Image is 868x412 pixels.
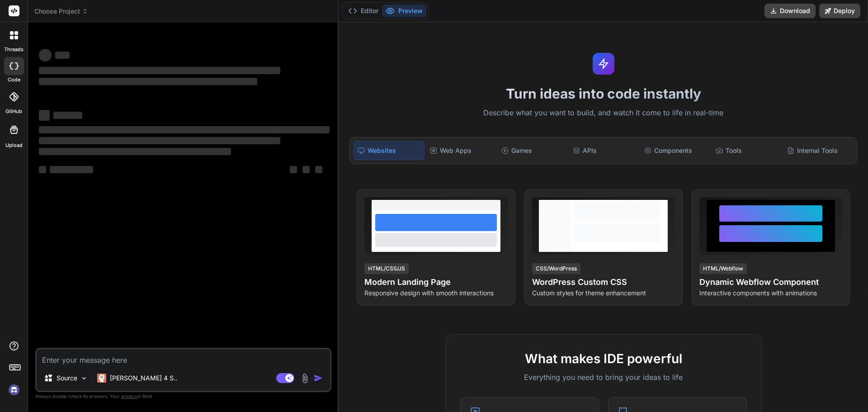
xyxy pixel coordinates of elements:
img: icon [314,374,323,383]
h4: Modern Landing Page [364,276,507,289]
p: Custom styles for theme enhancement [532,289,675,298]
p: Responsive design with smooth interactions [364,289,507,298]
span: ‌ [39,110,50,121]
div: Internal Tools [783,141,853,160]
span: ‌ [315,166,322,173]
span: ‌ [39,148,231,155]
span: ‌ [302,166,310,173]
button: Preview [382,5,426,17]
label: Upload [5,142,23,149]
span: ‌ [39,49,52,62]
span: ‌ [39,67,280,74]
button: Download [764,4,816,18]
h4: Dynamic Webflow Component [699,276,842,289]
span: Choose Project [34,7,88,16]
img: attachment [300,373,310,384]
button: Deploy [819,4,860,18]
span: ‌ [53,112,82,119]
div: HTML/CSS/JS [364,263,409,274]
p: Always double-check its answers. Your in Bind [35,392,331,401]
label: GitHub [5,108,22,115]
img: signin [6,382,22,398]
label: code [8,76,20,84]
div: HTML/Webflow [699,263,747,274]
p: Interactive components with animations [699,289,842,298]
button: Editor [344,5,382,17]
p: Source [57,374,77,383]
p: Everything you need to bring your ideas to life [460,372,747,383]
span: ‌ [39,126,330,133]
h4: WordPress Custom CSS [532,276,675,289]
div: Websites [354,141,424,160]
div: Web Apps [426,141,496,160]
h2: What makes IDE powerful [460,349,747,368]
div: CSS/WordPress [532,263,580,274]
p: Describe what you want to build, and watch it come to life in real-time [344,107,863,119]
span: ‌ [290,166,297,173]
div: Tools [712,141,782,160]
div: APIs [569,141,639,160]
span: ‌ [39,137,280,144]
p: [PERSON_NAME] 4 S.. [110,374,177,383]
img: Pick Models [80,374,88,382]
span: ‌ [39,166,46,173]
span: ‌ [55,52,70,59]
div: Games [498,141,567,160]
span: ‌ [50,166,93,173]
span: ‌ [39,78,257,85]
label: threads [4,46,24,53]
h1: Turn ideas into code instantly [344,85,863,102]
img: Claude 4 Sonnet [97,374,106,383]
span: privacy [121,393,137,399]
div: Components [641,141,710,160]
